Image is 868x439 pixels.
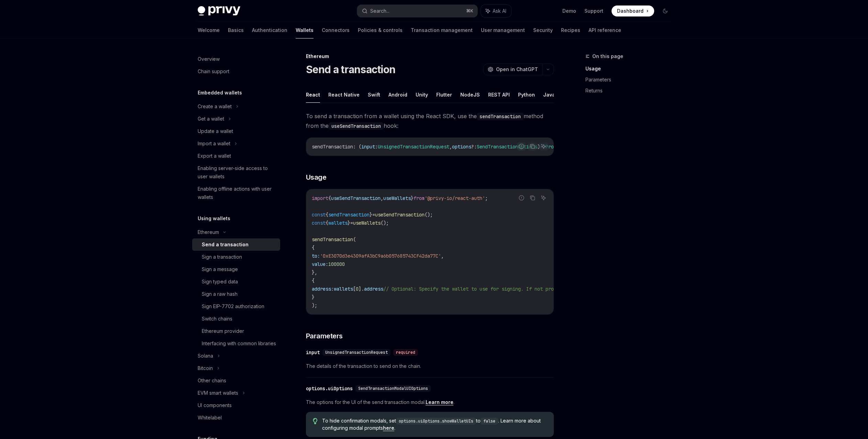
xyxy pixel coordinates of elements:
button: REST API [488,87,510,103]
button: Copy the contents from the code block [528,193,537,202]
div: options.uiOptions [306,385,353,392]
span: Open in ChatGPT [496,66,538,73]
span: address [364,286,383,292]
span: ]. [359,286,364,292]
span: SendTransactionModalUIOptions [358,386,428,391]
a: Demo [562,8,576,14]
div: Sign typed data [202,278,238,286]
span: } [348,220,350,226]
span: Usage [306,172,327,182]
span: 0 [356,286,359,292]
span: sendTransaction [328,212,370,218]
a: Sign a raw hash [192,288,280,300]
div: Import a wallet [198,139,230,148]
a: Update a wallet [192,125,280,137]
span: input [361,144,375,150]
button: Java [543,87,555,103]
div: Whitelabel [198,414,222,422]
span: useWallets [383,195,411,201]
div: Interfacing with common libraries [202,339,276,348]
span: , [449,144,452,150]
span: 100000 [328,261,345,267]
div: Sign a transaction [202,253,242,261]
a: User management [481,22,525,38]
div: UI components [198,401,232,409]
button: Open in ChatGPT [483,64,542,75]
a: API reference [589,22,621,38]
div: Export a wallet [198,152,231,160]
span: wallets [328,220,348,226]
div: Sign a raw hash [202,290,238,298]
span: sendTransaction [312,144,353,150]
a: Send a transaction [192,238,280,251]
span: }, [312,269,317,275]
span: address: [312,286,334,292]
div: Chain support [198,67,229,76]
h1: Send a transaction [306,63,396,76]
span: import [312,195,328,201]
a: Dashboard [612,5,654,16]
a: Other chains [192,374,280,387]
div: Get a wallet [198,115,224,123]
span: (); [381,220,389,226]
a: Interfacing with common libraries [192,337,280,350]
button: Ask AI [481,5,511,17]
a: Sign a message [192,263,280,275]
a: Welcome [198,22,220,38]
span: : [375,144,378,150]
span: } [312,294,315,300]
span: from [414,195,425,201]
span: '@privy-io/react-auth' [425,195,485,201]
code: sendTransaction [477,113,524,120]
span: (); [425,212,433,218]
span: , [441,253,444,259]
div: Ethereum [198,228,219,236]
button: Copy the contents from the code block [528,142,537,151]
span: wallets [334,286,353,292]
button: React [306,87,320,103]
span: = [350,220,353,226]
span: The details of the transaction to send on the chain. [306,362,554,370]
span: useSendTransaction [331,195,381,201]
span: The options for the UI of the send transaction modal. . [306,398,554,406]
span: sendTransaction [312,236,353,243]
a: Transaction management [411,22,473,38]
button: React Native [328,87,360,103]
span: ) [537,144,540,150]
span: to: [312,253,320,259]
a: Sign typed data [192,275,280,288]
span: Parameters [306,331,343,341]
a: UI components [192,399,280,412]
span: options [452,144,471,150]
span: : ( [353,144,361,150]
button: Swift [368,87,380,103]
span: ; [485,195,488,201]
span: UnsignedTransactionRequest [325,350,388,355]
button: Toggle dark mode [660,5,671,16]
span: UnsignedTransactionRequest [378,144,449,150]
span: value: [312,261,328,267]
a: here [383,425,394,431]
code: useSendTransaction [329,122,384,130]
span: ( [353,236,356,243]
span: Dashboard [617,8,644,14]
span: = [372,212,375,218]
span: { [326,220,328,226]
a: Sign a transaction [192,251,280,263]
a: Usage [585,63,676,74]
a: Enabling server-side access to user wallets [192,162,280,183]
button: Python [518,87,535,103]
a: Parameters [585,74,676,85]
span: const [312,220,326,226]
button: NodeJS [460,87,480,103]
span: To send a transaction from a wallet using the React SDK, use the method from the hook: [306,111,554,131]
button: Flutter [436,87,452,103]
span: { [312,245,315,251]
button: Ask AI [539,142,548,151]
a: Chain support [192,65,280,78]
h5: Embedded wallets [198,89,242,97]
div: Search... [370,7,389,15]
button: Report incorrect code [517,142,526,151]
span: } [411,195,414,201]
a: Connectors [322,22,350,38]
